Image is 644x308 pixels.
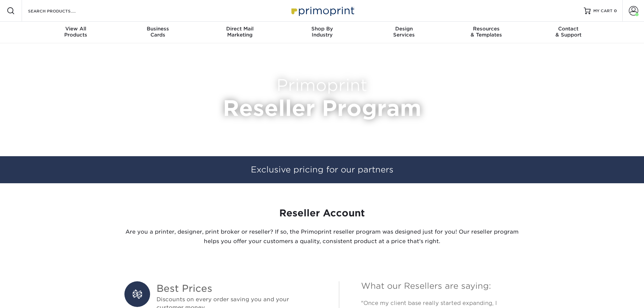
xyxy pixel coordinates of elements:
div: Industry [281,26,363,38]
a: DesignServices [363,22,445,43]
input: SEARCH PRODUCTS..... [27,7,93,15]
h4: What our Resellers are saying: [361,281,520,291]
h1: Reseller Program [124,95,520,121]
span: Business [117,26,199,32]
a: Shop ByIndustry [281,22,363,43]
img: Primoprint [288,3,356,18]
span: Resources [445,26,527,32]
h2: Primoprint [124,76,520,95]
span: Design [363,26,445,32]
a: Resources& Templates [445,22,527,43]
div: Services [363,26,445,38]
span: View All [35,26,117,32]
p: Are you a printer, designer, print broker or reseller? If so, the Primoprint reseller program was... [124,227,520,246]
span: Contact [527,26,610,32]
h3: Reseller Account [124,208,520,219]
div: Cards [117,26,199,38]
span: 0 [614,8,617,13]
a: Direct MailMarketing [199,22,281,43]
div: Products [35,26,117,38]
a: Contact& Support [527,22,610,43]
div: & Templates [445,26,527,38]
span: Direct Mail [199,26,281,32]
span: MY CART [593,8,613,14]
a: View AllProducts [35,22,117,43]
span: Shop By [281,26,363,32]
div: Exclusive pricing for our partners [119,156,525,183]
a: BusinessCards [117,22,199,43]
span: Best Prices [157,281,317,295]
div: Marketing [199,26,281,38]
div: & Support [527,26,610,38]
